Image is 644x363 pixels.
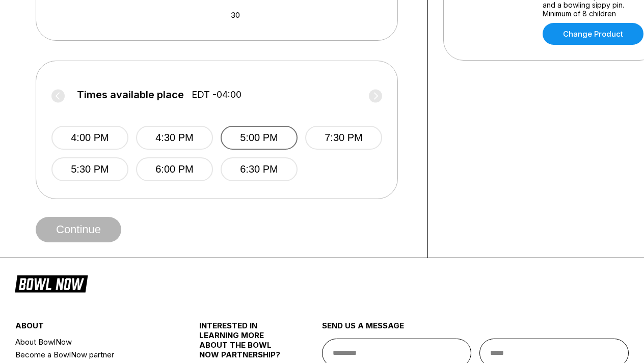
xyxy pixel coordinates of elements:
[51,157,128,181] button: 5:30 PM
[136,157,213,181] button: 6:00 PM
[228,8,242,22] div: Choose Sunday, November 30th, 2025
[77,89,184,100] span: Times available place
[221,126,298,150] button: 5:00 PM
[543,23,643,45] a: Change Product
[305,126,382,150] button: 7:30 PM
[192,89,242,100] span: EDT -04:00
[15,348,169,361] a: Become a BowlNow partner
[15,336,169,348] a: About BowlNow
[51,126,128,150] button: 4:00 PM
[15,321,169,336] div: about
[322,321,629,339] div: send us a message
[136,126,213,150] button: 4:30 PM
[221,157,298,181] button: 6:30 PM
